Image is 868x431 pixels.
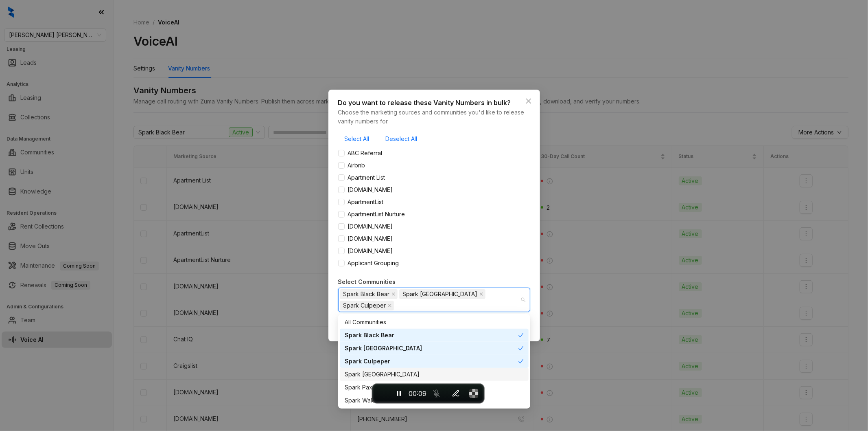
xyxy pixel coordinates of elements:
span: [DOMAIN_NAME] [345,222,396,231]
div: Select Communities [338,277,396,288]
span: ApartmentList Nurture [345,210,409,219]
span: Spark Black Bear [340,289,398,299]
div: Spark Pax River [345,383,524,392]
span: check [518,358,524,364]
div: All Communities [345,318,524,327]
div: Spark Waldorf [345,396,524,405]
span: close [391,292,396,296]
div: Spark Waldorf [340,394,529,407]
button: Select All [338,132,376,145]
span: Spark [GEOGRAPHIC_DATA] [403,290,478,299]
span: Spark Black Bear [343,290,390,299]
span: check [518,345,524,351]
span: ABC Referral [345,149,386,158]
span: close [479,292,483,296]
span: Spark Culpeper [340,301,394,310]
div: Spark Culpeper [345,357,518,366]
div: Spark Pax River [340,381,529,394]
div: Spark Black Bear [340,329,529,342]
span: close [525,98,532,104]
span: check [518,332,524,338]
button: Close [522,95,535,108]
div: Choose the marketing sources and communities you'd like to release vanity numbers for. [338,108,530,126]
span: Applicant Grouping [345,259,402,268]
span: Select All [345,134,370,143]
span: Airbnb [345,161,369,170]
span: Apartment List [345,173,389,182]
div: Spark [GEOGRAPHIC_DATA] [345,344,518,353]
div: All Communities [340,316,529,329]
div: Spark Black Bear [345,331,518,340]
div: Spark Charlottesville [340,342,529,355]
span: Deselect All [386,134,418,143]
span: ApartmentList [345,198,387,207]
div: Spark [GEOGRAPHIC_DATA] [345,370,524,379]
span: Spark Culpeper [343,301,386,310]
span: [DOMAIN_NAME] [345,246,396,255]
div: Spark Culpeper [340,355,529,368]
span: close [388,303,392,308]
div: Spark Oxon Hill [340,368,529,381]
span: [DOMAIN_NAME] [345,234,396,243]
span: [DOMAIN_NAME] [345,185,396,194]
div: Do you want to release these Vanity Numbers in bulk? [338,98,530,108]
span: Spark Charlottesville [399,289,485,299]
button: Deselect All [379,132,424,145]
